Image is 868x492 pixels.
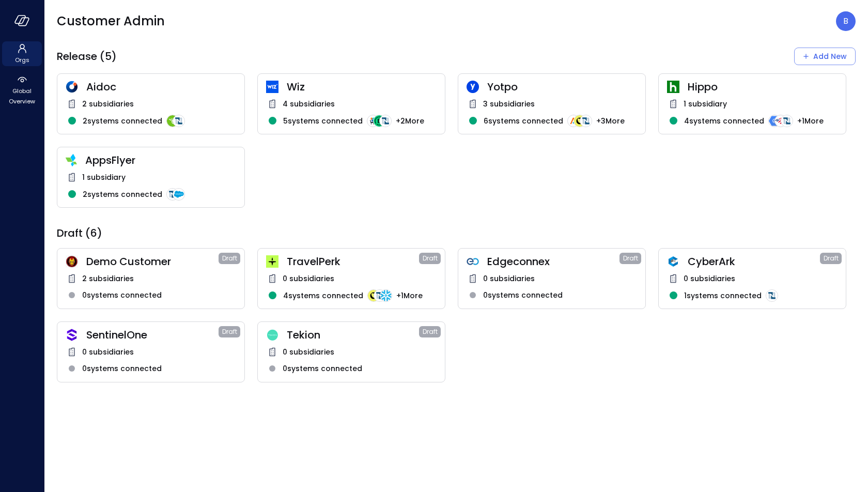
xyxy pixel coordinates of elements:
img: integration-logo [367,289,380,302]
span: 2 subsidiaries [82,98,134,110]
img: oujisyhxiqy1h0xilnqx [66,329,78,341]
img: integration-logo [766,289,778,302]
span: Draft (6) [57,226,102,240]
span: Tekion [287,328,419,342]
img: integration-logo [166,188,179,201]
span: Draft [423,253,438,264]
span: Demo Customer [86,255,219,268]
span: AppsFlyer [85,153,236,167]
span: 6 systems connected [484,115,563,127]
span: 0 systems connected [82,289,162,301]
div: Boaz [836,11,856,31]
span: Customer Admin [57,13,165,29]
img: scnakozdowacoarmaydw [66,255,78,268]
span: Aidoc [86,80,236,94]
span: 4 systems connected [684,115,764,127]
span: 0 systems connected [483,289,563,301]
span: Draft [222,253,237,264]
img: integration-logo [173,115,185,127]
span: CyberArk [688,255,820,268]
span: 2 systems connected [83,189,162,200]
span: Edgeconnex [487,255,619,268]
img: zbmm8o9awxf8yv3ehdzf [66,154,77,166]
span: 4 subsidiaries [283,98,335,110]
span: 0 systems connected [283,363,362,374]
span: + 2 More [396,115,424,127]
img: a5he5ildahzqx8n3jb8t [667,255,679,268]
div: Add New [813,50,847,63]
span: Global Overview [6,86,38,106]
span: Yotpo [487,80,637,94]
img: gkfkl11jtdpupy4uruhy [467,255,479,268]
div: Orgs [2,41,42,66]
span: 1 systems connected [684,290,762,301]
div: Global Overview [2,72,42,107]
img: euz2wel6fvrjeyhjwgr9 [266,255,278,268]
span: Hippo [688,80,838,94]
p: B [843,15,848,27]
span: + 1 More [396,290,423,301]
div: Add New Organization [794,48,856,65]
span: 3 subsidiaries [483,98,535,110]
img: integration-logo [373,115,385,127]
span: Draft [623,253,638,264]
img: integration-logo [166,115,179,127]
img: integration-logo [574,115,586,127]
span: 1 subsidiary [684,98,727,110]
img: rosehlgmm5jjurozkspi [467,81,479,93]
img: dweq851rzgflucm4u1c8 [266,329,278,341]
img: hddnet8eoxqedtuhlo6i [66,81,78,93]
span: 2 subsidiaries [82,273,134,284]
span: 4 systems connected [283,290,363,301]
span: Draft [824,253,839,264]
img: integration-logo [580,115,592,127]
img: integration-logo [781,115,793,127]
span: 0 systems connected [82,363,162,374]
img: cfcvbyzhwvtbhao628kj [266,81,278,93]
img: integration-logo [774,115,787,127]
img: integration-logo [367,115,379,127]
span: 0 subsidiaries [483,273,535,284]
span: 0 subsidiaries [283,346,334,358]
img: integration-logo [379,115,392,127]
span: 0 subsidiaries [283,273,334,284]
span: Draft [423,327,438,337]
span: + 1 More [797,115,824,127]
img: integration-logo [380,289,392,302]
span: Wiz [287,80,437,94]
span: 2 systems connected [83,115,162,127]
span: + 3 More [596,115,625,127]
span: TravelPerk [287,255,419,268]
img: integration-logo [567,115,580,127]
button: Add New [794,48,856,65]
span: Release (5) [57,50,117,63]
img: ynjrjpaiymlkbkxtflmu [667,81,679,93]
img: integration-logo [374,289,386,302]
span: SentinelOne [86,328,219,342]
img: integration-logo [768,115,781,127]
span: 1 subsidiary [82,172,126,183]
span: Draft [222,327,237,337]
span: 0 subsidiaries [684,273,735,284]
span: 5 systems connected [283,115,363,127]
img: integration-logo [173,188,185,201]
span: 0 subsidiaries [82,346,134,358]
span: Orgs [15,55,29,65]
